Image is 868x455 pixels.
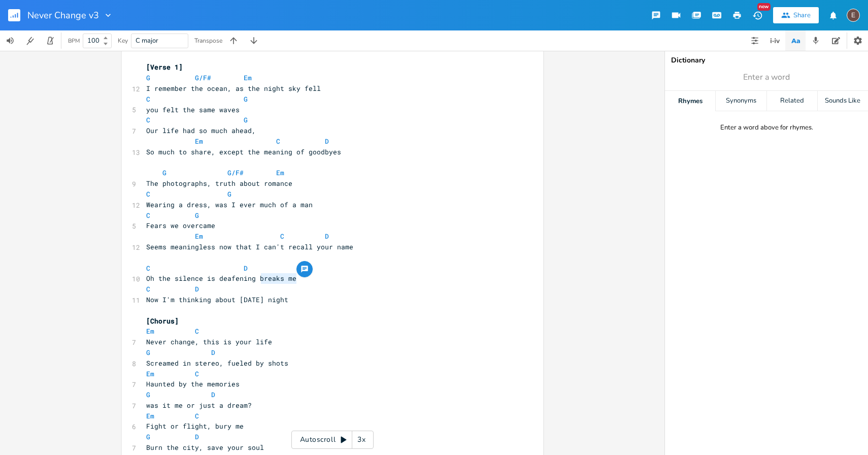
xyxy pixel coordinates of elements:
[146,295,288,304] span: Now I'm thinking about [DATE] night
[747,6,767,24] button: New
[244,115,248,124] span: G
[211,348,215,357] span: D
[146,432,150,441] span: G
[146,443,264,452] span: Burn the city, save your soul
[227,189,231,199] span: G
[720,123,813,132] div: Enter a word above for rhymes.
[146,200,313,209] span: Wearing a dress, was I ever much of a man
[146,73,150,82] span: G
[352,431,371,449] div: 3x
[847,9,860,22] div: edward
[146,359,288,368] span: Screamed in stereo, fueled by shots
[146,401,252,410] span: was it me or just a dream?
[195,432,199,441] span: D
[671,57,862,64] div: Dictionary
[146,369,154,378] span: Em
[146,327,154,336] span: Em
[118,38,128,44] div: Key
[146,179,292,188] span: The photographs, truth about romance
[757,3,771,11] div: New
[146,126,256,135] span: Our life had so much ahead,
[146,84,321,93] span: I remember the ocean, as the night sky fell
[847,4,860,27] button: E
[146,337,272,346] span: Never change, this is your life
[325,232,329,241] span: D
[146,115,150,124] span: C
[244,73,252,82] span: Em
[325,137,329,146] span: D
[818,91,868,111] div: Sounds Like
[146,94,150,104] span: C
[773,7,819,23] button: Share
[195,137,203,146] span: Em
[146,242,353,251] span: Seems meaningless now that I can't recall your name
[146,316,179,326] span: [Chorus]
[146,221,215,230] span: Fears we overcame
[195,327,199,336] span: C
[291,431,374,449] div: Autoscroll
[146,390,150,399] span: G
[146,189,150,199] span: C
[195,211,199,220] span: G
[195,232,203,241] span: Em
[665,91,715,111] div: Rhymes
[136,36,158,45] span: C major
[227,168,244,177] span: G/F#
[146,274,296,283] span: Oh the silence is deafening breaks me
[146,264,150,273] span: C
[146,147,341,156] span: So much to share, except the meaning of goodbyes
[767,91,817,111] div: Related
[146,421,244,431] span: Fight or flight, bury me
[195,284,199,294] span: D
[276,137,280,146] span: C
[146,62,183,72] span: [Verse 1]
[194,38,222,44] div: Transpose
[146,348,150,357] span: G
[276,168,284,177] span: Em
[743,72,790,83] span: Enter a word
[195,369,199,378] span: C
[280,232,284,241] span: C
[68,38,80,44] div: BPM
[244,94,248,104] span: G
[146,379,240,388] span: Haunted by the memories
[146,211,150,220] span: C
[146,105,240,114] span: you felt the same waves
[716,91,766,111] div: Synonyms
[146,284,150,294] span: C
[211,390,215,399] span: D
[195,411,199,420] span: C
[162,168,166,177] span: G
[27,11,99,20] span: Never Change v3
[793,11,811,20] div: Share
[195,73,211,82] span: G/F#
[244,264,248,273] span: D
[146,411,154,420] span: Em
